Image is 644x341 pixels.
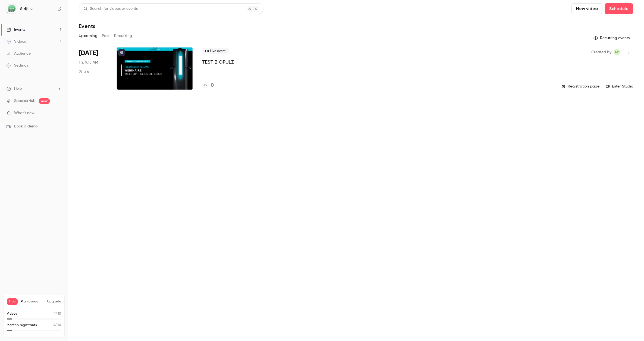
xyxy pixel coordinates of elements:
[14,110,34,116] span: What's new
[54,312,55,315] span: 1
[7,51,31,56] div: Audience
[79,60,98,65] span: Fri, 9:15 AM
[102,32,110,40] button: Past
[47,299,61,304] button: Upgrade
[79,32,98,40] button: Upcoming
[7,298,18,305] span: Free
[83,6,138,12] div: Search for videos or events
[571,3,602,14] button: New video
[21,299,44,304] span: Plan usage
[614,49,620,55] span: Amandine C
[606,84,633,89] a: Enter Studio
[202,48,229,54] span: Live event
[202,59,234,65] a: TEST BIOPULZ
[14,124,37,129] span: Book a demo
[211,82,214,89] h4: 0
[114,32,132,40] button: Recurring
[7,323,37,328] p: Monthly registrants
[7,86,61,92] li: help-dropdown-opener
[591,34,633,42] button: Recurring events
[79,49,98,58] span: [DATE]
[615,49,619,55] span: AC
[562,84,599,89] a: Registration page
[7,5,15,13] img: Sidji
[79,47,107,90] div: Sep 26 Fri, 9:15 AM (Europe/Paris)
[7,39,26,44] div: Videos
[14,98,36,104] a: SpeakerHub
[7,311,17,316] p: Videos
[39,98,50,104] span: new
[20,6,27,12] h6: Sidji
[79,23,95,29] h1: Events
[53,324,55,327] span: 3
[53,323,61,328] p: / 30
[7,27,25,32] div: Events
[591,49,611,55] span: Created by
[7,63,28,68] div: Settings
[79,70,89,74] div: 2 h
[605,3,633,14] button: Schedule
[202,82,214,89] a: 0
[54,311,61,316] p: / 10
[14,86,22,92] span: Help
